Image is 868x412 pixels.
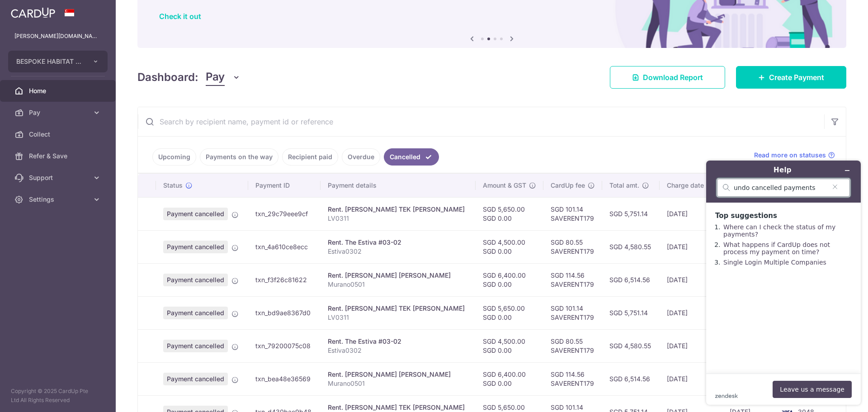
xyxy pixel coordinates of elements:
[342,148,380,166] a: Overdue
[483,181,526,190] span: Amount & GST
[602,362,660,395] td: SGD 6,514.56
[163,307,228,319] span: Payment cancelled
[328,346,468,355] p: Estiva0302
[609,181,639,190] span: Total amt.
[476,362,543,395] td: SGD 6,400.00 SGD 0.00
[328,238,468,247] div: Rent. The Estiva #03-02
[8,51,108,72] button: BESPOKE HABITAT B40AS PTE. LTD.
[660,329,722,362] td: [DATE]
[152,148,196,166] a: Upcoming
[543,230,602,263] td: SGD 80.55 SAVERENT179
[328,280,468,289] p: Murano0501
[736,66,846,89] a: Create Payment
[660,263,722,296] td: [DATE]
[29,108,89,117] span: Pay
[328,271,468,280] div: Rent. [PERSON_NAME] [PERSON_NAME]
[138,107,824,136] input: Search by recipient name, payment id or reference
[29,152,89,161] span: Refer & Save
[163,340,228,352] span: Payment cancelled
[543,197,602,230] td: SGD 101.14 SAVERENT179
[248,296,321,329] td: txn_bd9ae8367d0
[543,362,602,395] td: SGD 114.56 SAVERENT179
[476,197,543,230] td: SGD 5,650.00 SGD 0.00
[602,197,660,230] td: SGD 5,751.14
[328,379,468,388] p: Murano0501
[328,370,468,379] div: Rent. [PERSON_NAME] [PERSON_NAME]
[476,263,543,296] td: SGD 6,400.00 SGD 0.00
[20,6,39,14] span: Help
[643,72,703,83] span: Download Report
[248,362,321,395] td: txn_bea48e36569
[667,181,704,190] span: Charge date
[328,403,468,412] div: Rent. [PERSON_NAME] TEK [PERSON_NAME]
[602,296,660,329] td: SGD 5,751.14
[200,148,278,166] a: Payments on the way
[248,263,321,296] td: txn_f3f26c81622
[328,337,468,346] div: Rent. The Estiva #03-02
[163,181,183,190] span: Status
[660,197,722,230] td: [DATE]
[543,296,602,329] td: SGD 101.14 SAVERENT179
[602,329,660,362] td: SGD 4,580.55
[321,174,476,197] th: Payment details
[328,247,468,256] p: Estiva0302
[384,148,439,166] a: Cancelled
[660,230,722,263] td: [DATE]
[159,12,201,21] a: Check it out
[282,148,338,166] a: Recipient paid
[476,296,543,329] td: SGD 5,650.00 SGD 0.00
[610,66,725,89] a: Download Report
[248,197,321,230] td: txn_29c79eee9cf
[206,69,241,86] button: Pay
[754,151,826,160] span: Read more on statuses
[660,296,722,329] td: [DATE]
[769,72,824,83] span: Create Payment
[476,329,543,362] td: SGD 4,500.00 SGD 0.00
[248,174,321,197] th: Payment ID
[543,263,602,296] td: SGD 114.56 SAVERENT179
[660,362,722,395] td: [DATE]
[16,57,83,66] span: BESPOKE HABITAT B40AS PTE. LTD.
[163,241,228,253] span: Payment cancelled
[206,69,225,86] span: Pay
[602,263,660,296] td: SGD 6,514.56
[328,214,468,223] p: LV0311
[602,230,660,263] td: SGD 4,580.55
[248,230,321,263] td: txn_4a610ce8ecc
[754,151,835,160] a: Read more on statuses
[328,205,468,214] div: Rent. [PERSON_NAME] TEK [PERSON_NAME]
[543,329,602,362] td: SGD 80.55 SAVERENT179
[248,329,321,362] td: txn_79200075c08
[476,230,543,263] td: SGD 4,500.00 SGD 0.00
[328,313,468,322] p: LV0311
[11,7,55,18] img: CardUp
[163,208,228,220] span: Payment cancelled
[14,32,101,41] p: [PERSON_NAME][DOMAIN_NAME][EMAIL_ADDRESS][DOMAIN_NAME]
[137,69,198,85] h4: Dashboard:
[29,86,89,95] span: Home
[699,153,868,412] iframe: Find more information here
[29,130,89,139] span: Collect
[163,373,228,385] span: Payment cancelled
[29,195,89,204] span: Settings
[551,181,585,190] span: CardUp fee
[163,274,228,286] span: Payment cancelled
[328,304,468,313] div: Rent. [PERSON_NAME] TEK [PERSON_NAME]
[29,173,89,182] span: Support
